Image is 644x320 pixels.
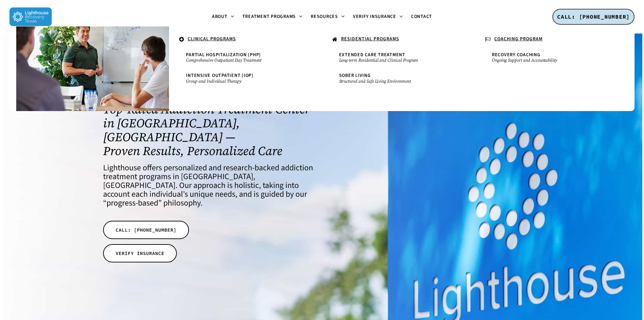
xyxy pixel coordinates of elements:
a: CLINICAL PROGRAMS [176,33,315,46]
a: Verify Insurance [349,14,407,20]
span: CALL: [PHONE_NUMBER] [116,227,176,233]
span: Extended Care Treatment [339,51,405,58]
small: Group and Individual Therapy [186,79,305,84]
a: Recovery CoachingOngoing Support and Accountability [488,49,614,66]
a: Sober LivingStructured and Safe Living Environment [336,70,461,87]
a: CALL: [PHONE_NUMBER] [552,9,635,25]
a: Partial Hospitalization (PHP)Comprehensive Outpatient Day Treatment [183,49,308,66]
span: VERIFY INSURANCE [116,250,164,257]
span: Recovery Coaching [492,51,541,58]
small: Ongoing Support and Accountability [492,58,611,63]
small: Comprehensive Outpatient Day Treatment [186,58,305,63]
small: Structured and Safe Living Environment [339,79,458,84]
small: Long-term Residential and Clinical Program [339,58,458,63]
span: Sober Living [339,72,371,79]
span: Verify Insurance [353,13,396,20]
a: progress-based [106,197,158,209]
span: Treatment Programs [242,13,296,20]
u: CLINICAL PROGRAMS [188,36,236,42]
u: COACHING PROGRAM [494,36,543,42]
a: . [23,33,162,45]
span: CALL: [PHONE_NUMBER] [557,13,630,20]
h4: Lighthouse offers personalized and research-backed addiction treatment programs in [GEOGRAPHIC_DA... [103,164,313,208]
a: Resources [307,14,349,20]
a: Extended Care TreatmentLong-term Residential and Clinical Program [336,49,461,66]
u: RESIDENTIAL PROGRAMS [341,36,399,42]
a: Contact [407,14,436,19]
span: Resources [311,13,338,20]
a: CALL: [PHONE_NUMBER] [103,221,189,239]
a: About [208,14,238,20]
a: COACHING PROGRAM [482,33,621,46]
span: Partial Hospitalization (PHP) [186,51,261,58]
span: . [26,36,28,42]
img: Lighthouse Recovery Texas [9,7,52,26]
span: About [212,13,228,20]
span: Intensive Outpatient (IOP) [186,72,254,79]
a: RESIDENTIAL PROGRAMS [329,33,468,46]
a: Intensive Outpatient (IOP)Group and Individual Therapy [183,70,308,87]
a: Treatment Programs [238,14,307,20]
h1: Top-Rated Addiction Treatment Center in [GEOGRAPHIC_DATA], [GEOGRAPHIC_DATA] — Proven Results, Pe... [103,102,313,158]
span: Contact [411,13,432,20]
a: VERIFY INSURANCE [103,244,177,262]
